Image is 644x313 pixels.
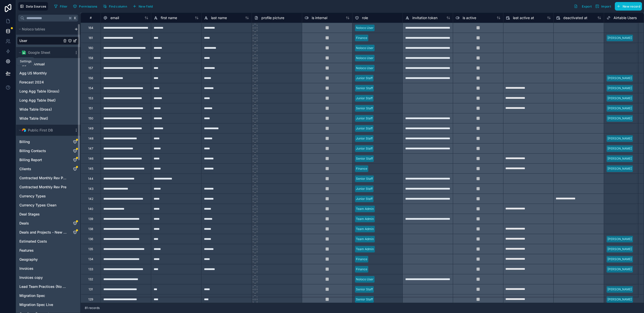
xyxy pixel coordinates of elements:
[88,116,93,120] div: 150
[356,207,374,211] div: Team Admin
[88,56,93,60] div: 158
[608,267,632,272] div: [PERSON_NAME]
[608,146,632,151] div: [PERSON_NAME]
[608,166,632,171] div: [PERSON_NAME]
[89,287,93,291] div: 131
[356,217,374,221] div: Team Admin
[88,76,93,80] div: 156
[356,187,373,191] div: Junior Staff
[109,5,127,8] span: Find column
[608,297,632,302] div: [PERSON_NAME]
[101,3,129,10] button: Find column
[608,287,632,292] div: [PERSON_NAME]
[356,46,374,50] div: Noloco User
[608,156,632,161] div: [PERSON_NAME]
[356,176,373,181] div: Senior Staff
[26,5,46,8] span: Data Sources
[88,217,93,221] div: 139
[60,5,68,8] span: Filter
[88,46,93,50] div: 160
[88,267,93,271] div: 133
[356,36,367,40] div: Finance
[563,15,587,20] span: deactivated at
[88,247,93,251] div: 135
[88,227,93,231] div: 138
[88,66,93,70] div: 157
[88,157,93,161] div: 146
[85,16,97,20] div: #
[356,76,373,80] div: Junior Staff
[356,106,373,111] div: Senior Staff
[608,116,632,121] div: [PERSON_NAME]
[356,146,373,151] div: Junior Staff
[582,5,592,8] span: Export
[88,26,93,30] div: 164
[139,5,153,8] span: New field
[88,86,93,90] div: 154
[412,15,437,20] span: invitation token
[356,267,367,272] div: Finance
[261,15,284,20] span: profile picture
[356,56,374,60] div: Noloco User
[356,197,373,201] div: Junior Staff
[356,247,374,251] div: Team Admin
[20,59,31,63] div: Settings
[362,15,368,20] span: role
[88,96,93,100] div: 153
[211,15,227,20] span: last name
[356,96,373,101] div: Junior Staff
[88,147,93,151] div: 147
[18,2,48,11] button: Data Sources
[356,136,373,141] div: Junior Staff
[88,137,93,141] div: 148
[71,3,101,10] a: Permissions
[608,36,632,40] div: [PERSON_NAME]
[79,5,97,8] span: Permissions
[71,3,99,10] button: Permissions
[73,16,77,20] span: K
[356,66,374,70] div: Noloco User
[513,15,534,20] span: last active at
[608,237,632,241] div: [PERSON_NAME]
[356,126,373,131] div: Junior Staff
[608,247,632,251] div: [PERSON_NAME]
[88,237,93,241] div: 136
[356,257,367,261] div: Finance
[356,287,373,292] div: Senior Staff
[608,257,632,261] div: [PERSON_NAME]
[613,2,642,11] a: New record
[131,3,155,10] button: New field
[89,106,93,110] div: 151
[312,15,327,20] span: is internal
[356,277,374,282] div: Noloco User
[356,26,374,30] div: Noloco User
[88,207,93,211] div: 140
[608,136,632,141] div: [PERSON_NAME]
[356,156,373,161] div: Senior Staff
[356,116,373,121] div: Junior Staff
[88,167,93,171] div: 145
[88,297,93,301] div: 129
[110,15,119,20] span: email
[161,15,177,20] span: first name
[356,86,373,91] div: Senior Staff
[615,2,642,11] button: New record
[88,197,93,201] div: 142
[356,237,374,241] div: Team Admin
[356,227,374,231] div: Team Admin
[593,2,613,11] button: Import
[88,257,93,261] div: 134
[356,297,373,302] div: Senior Staff
[356,166,367,171] div: Finance
[89,36,93,40] div: 161
[463,15,476,20] span: is active
[572,2,593,11] button: Export
[608,76,632,80] div: [PERSON_NAME]
[85,306,100,310] span: 81 records
[601,5,611,8] span: Import
[608,86,632,91] div: [PERSON_NAME]
[623,5,640,8] span: New record
[88,126,93,130] div: 149
[88,187,93,191] div: 143
[52,3,69,10] button: Filter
